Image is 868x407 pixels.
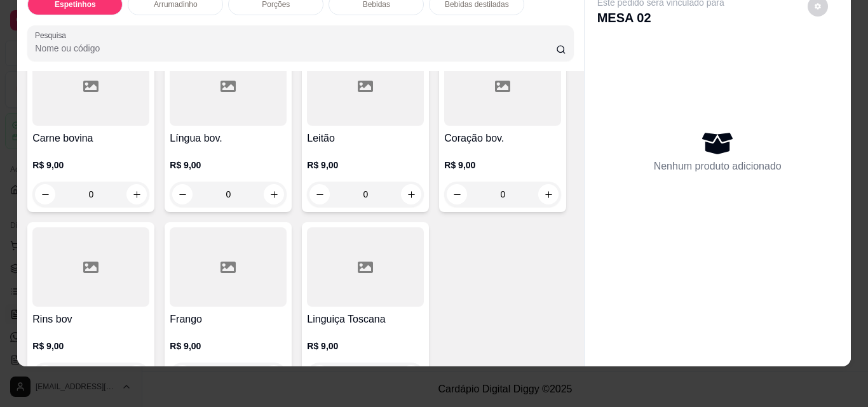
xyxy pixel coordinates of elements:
h4: Leitão [307,131,424,146]
button: decrease-product-quantity [172,184,193,204]
button: decrease-product-quantity [447,184,467,204]
h4: Coração bov. [444,131,561,146]
button: decrease-product-quantity [172,365,193,385]
button: increase-product-quantity [538,184,559,204]
p: Nenhum produto adicionado [654,159,782,174]
h4: Frango [170,312,287,327]
p: R$ 9,00 [32,159,149,171]
p: R$ 9,00 [307,340,424,352]
p: R$ 9,00 [32,340,149,352]
button: increase-product-quantity [264,365,284,385]
p: R$ 9,00 [170,340,287,352]
h4: Rins bov [32,312,149,327]
label: Pesquisa [35,30,71,41]
button: increase-product-quantity [401,184,421,204]
p: R$ 9,00 [307,159,424,171]
button: increase-product-quantity [126,365,147,385]
button: decrease-product-quantity [35,184,55,204]
p: MESA 02 [597,9,724,27]
button: decrease-product-quantity [309,184,330,204]
p: R$ 9,00 [170,159,287,171]
button: increase-product-quantity [401,365,421,385]
button: increase-product-quantity [264,184,284,204]
button: decrease-product-quantity [309,365,330,385]
input: Pesquisa [35,42,556,55]
button: decrease-product-quantity [35,365,55,385]
h4: Carne bovina [32,131,149,146]
button: increase-product-quantity [126,184,147,204]
h4: Linguiça Toscana [307,312,424,327]
p: R$ 9,00 [444,159,561,171]
h4: Língua bov. [170,131,287,146]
